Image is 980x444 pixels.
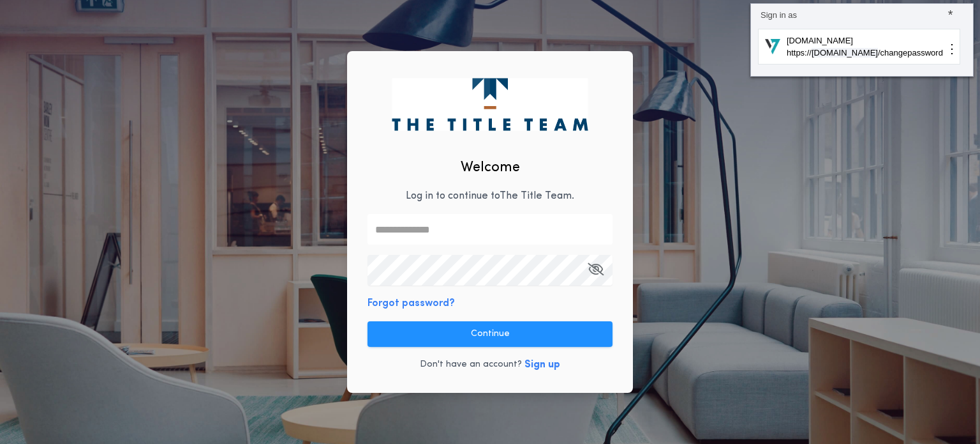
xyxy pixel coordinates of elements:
[392,78,588,130] img: logo
[367,296,455,311] button: Forgot password?
[461,157,520,178] h2: Welcome
[420,358,522,371] p: Don't have an account?
[524,357,560,372] button: Sign up
[406,188,574,204] p: Log in to continue to The Title Team .
[367,321,612,347] button: Continue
